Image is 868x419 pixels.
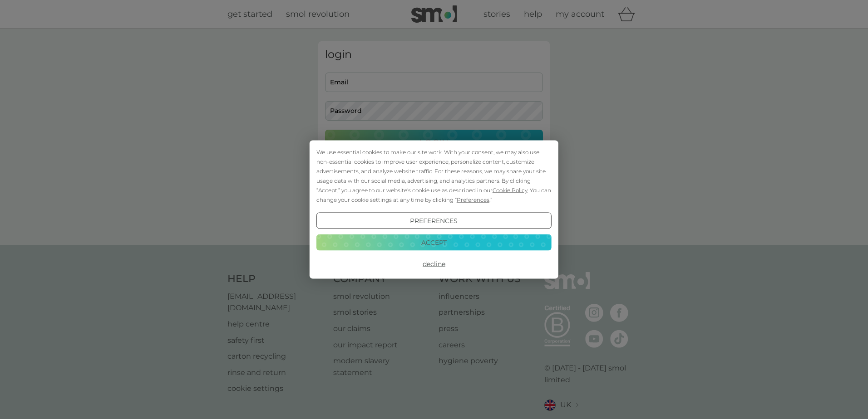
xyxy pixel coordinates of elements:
button: Decline [316,256,552,272]
span: Cookie Policy [493,187,528,194]
button: Accept [316,234,552,250]
div: We use essential cookies to make our site work. With your consent, we may also use non-essential ... [316,147,552,205]
div: Cookie Consent Prompt [310,141,558,279]
button: Preferences [316,213,552,229]
span: Preferences [457,196,489,203]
